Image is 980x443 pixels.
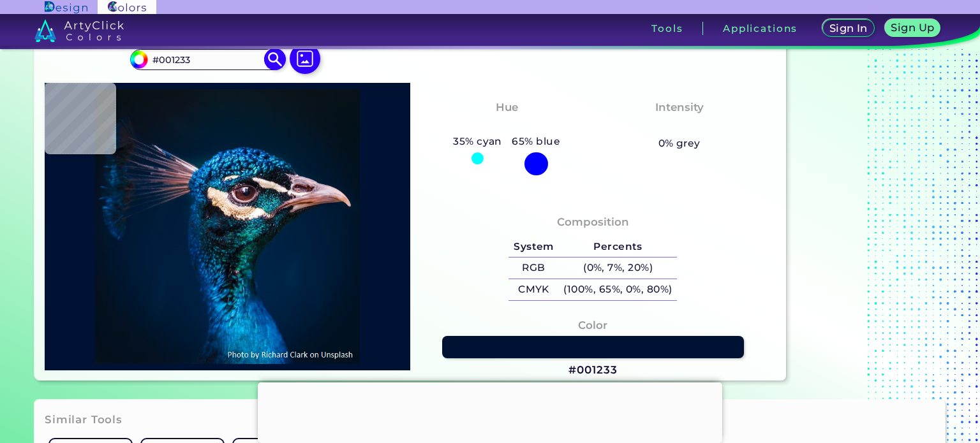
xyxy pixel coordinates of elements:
[831,24,866,33] h5: Sign In
[509,236,558,258] h5: System
[824,20,872,37] a: Sign In
[559,236,678,258] h5: Percents
[448,133,507,150] h5: 35% cyan
[507,133,565,150] h5: 65% blue
[568,363,617,378] h3: #001233
[651,119,707,134] h3: Vibrant
[465,119,549,134] h3: Tealish Blue
[509,258,558,279] h5: RGB
[791,7,951,386] iframe: Advertisement
[559,279,678,300] h5: (100%, 65%, 0%, 80%)
[45,1,87,13] img: ArtyClick Design logo
[264,48,286,71] img: icon search
[559,258,678,279] h5: (0%, 7%, 20%)
[258,382,722,440] iframe: Advertisement
[893,23,933,33] h5: Sign Up
[651,24,683,33] h3: Tools
[51,89,404,365] img: img_pavlin.jpg
[509,279,558,300] h5: CMYK
[45,412,122,428] h3: Similar Tools
[34,19,124,42] img: logo_artyclick_colors_white.svg
[578,316,607,335] h4: Color
[557,213,629,231] h4: Composition
[148,51,267,68] input: type color..
[887,20,938,37] a: Sign Up
[655,98,704,117] h4: Intensity
[496,98,518,117] h4: Hue
[723,24,798,33] h3: Applications
[290,43,320,74] img: icon picture
[658,135,701,152] h5: 0% grey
